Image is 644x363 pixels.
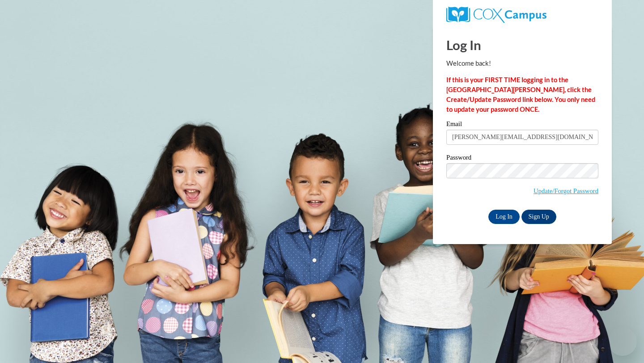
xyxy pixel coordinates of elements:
[446,7,598,23] a: COX Campus
[521,210,556,224] a: Sign Up
[446,76,595,113] strong: If this is your FIRST TIME logging in to the [GEOGRAPHIC_DATA][PERSON_NAME], click the Create/Upd...
[488,210,520,224] input: Log In
[446,36,598,54] h1: Log In
[534,187,598,194] a: Update/Forgot Password
[446,121,598,130] label: Email
[446,59,598,68] p: Welcome back!
[446,7,547,23] img: COX Campus
[608,327,637,356] iframe: Button to launch messaging window
[446,154,598,163] label: Password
